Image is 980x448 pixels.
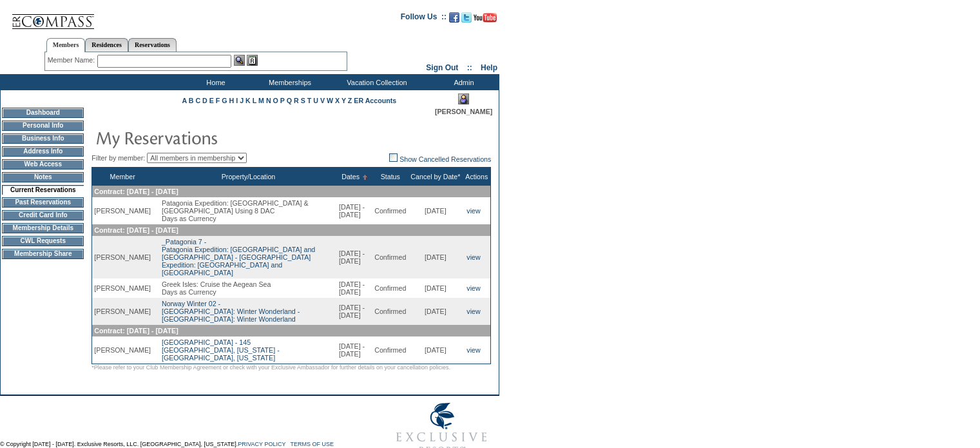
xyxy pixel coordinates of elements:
[236,97,238,104] a: I
[240,97,244,104] a: J
[91,364,450,371] span: *Please refer to your Club Membership Agreement or check with your Exclusive Ambassador for furth...
[466,284,480,292] a: view
[91,154,145,162] span: Filter by member:
[408,236,463,278] td: [DATE]
[458,93,469,104] img: Impersonate
[410,173,460,180] a: Cancel by Date*
[182,97,186,104] a: A
[251,74,325,90] td: Memberships
[2,249,84,259] td: Membership Share
[222,173,276,180] a: Property/Location
[253,97,256,104] a: L
[449,16,459,24] a: Become our fan on Facebook
[202,97,207,104] a: D
[307,97,312,104] a: T
[2,185,84,195] td: Current Reservations
[48,55,97,66] div: Member Name:
[95,124,353,150] img: pgTtlMyReservations.gif
[92,278,153,298] td: [PERSON_NAME]
[461,12,472,23] img: Follow us on Twitter
[466,346,480,354] a: view
[425,74,499,90] td: Admin
[162,300,300,323] a: Norway Winter 02 -[GEOGRAPHIC_DATA]: Winter Wonderland - [GEOGRAPHIC_DATA]: Winter Wonderland
[467,63,472,72] span: ::
[463,168,490,186] th: Actions
[408,336,463,364] td: [DATE]
[245,97,251,104] a: K
[195,97,200,104] a: C
[110,173,135,180] a: Member
[2,133,84,144] td: Business Info
[238,441,285,447] a: PRIVACY POLICY
[92,197,153,224] td: [PERSON_NAME]
[337,278,372,298] td: [DATE] - [DATE]
[92,298,153,325] td: [PERSON_NAME]
[360,175,368,180] img: Ascending
[389,153,398,162] img: chk_off.JPG
[189,97,194,104] a: B
[301,97,305,104] a: S
[401,11,447,26] td: Follow Us ::
[234,55,245,66] img: View
[354,97,396,104] a: ER Accounts
[408,197,463,224] td: [DATE]
[466,307,480,315] a: view
[229,97,235,104] a: H
[474,13,497,23] img: Subscribe to our YouTube Channel
[466,253,480,261] a: view
[426,63,458,72] a: Sign Out
[46,38,86,52] a: Members
[481,63,497,72] a: Help
[2,146,84,157] td: Address Info
[258,97,264,104] a: M
[320,97,325,104] a: V
[11,3,95,30] img: Compass Home
[216,97,220,104] a: F
[2,159,84,170] td: Web Access
[341,97,346,104] a: Y
[273,97,278,104] a: O
[2,121,84,131] td: Personal Info
[2,172,84,182] td: Notes
[162,199,309,222] span: Patagonia Expedition: [GEOGRAPHIC_DATA] & [GEOGRAPHIC_DATA] Using 8 DAC Days as Currency
[247,55,258,66] img: Reservations
[266,97,271,104] a: N
[128,38,177,52] a: Reservations
[372,336,408,364] td: Confirmed
[389,155,491,163] a: Show Cancelled Reservations
[327,97,333,104] a: W
[287,97,292,104] a: Q
[466,207,480,215] a: view
[337,298,372,325] td: [DATE] - [DATE]
[162,280,271,296] span: Greek Isles: Cruise the Aegean Sea Days as Currency
[372,197,408,224] td: Confirmed
[294,97,299,104] a: R
[162,238,315,277] a: _Patagonia 7 -Patagonia Expedition: [GEOGRAPHIC_DATA] and [GEOGRAPHIC_DATA] - [GEOGRAPHIC_DATA] E...
[94,188,178,195] span: Contract: [DATE] - [DATE]
[291,441,334,447] a: TERMS OF USE
[381,173,400,180] a: Status
[335,97,340,104] a: X
[94,226,178,234] span: Contract: [DATE] - [DATE]
[372,236,408,278] td: Confirmed
[474,16,497,24] a: Subscribe to our YouTube Channel
[348,97,352,104] a: Z
[162,338,280,362] a: [GEOGRAPHIC_DATA] - 145[GEOGRAPHIC_DATA], [US_STATE] - [GEOGRAPHIC_DATA], [US_STATE]
[209,97,214,104] a: E
[2,197,84,208] td: Past Reservations
[177,74,251,90] td: Home
[92,236,153,278] td: [PERSON_NAME]
[2,236,84,246] td: CWL Requests
[408,298,463,325] td: [DATE]
[337,236,372,278] td: [DATE] - [DATE]
[435,108,492,115] span: [PERSON_NAME]
[372,298,408,325] td: Confirmed
[408,278,463,298] td: [DATE]
[337,197,372,224] td: [DATE] - [DATE]
[222,97,227,104] a: G
[85,38,128,52] a: Residences
[325,74,425,90] td: Vacation Collection
[372,278,408,298] td: Confirmed
[341,173,360,180] a: Dates
[94,327,178,335] span: Contract: [DATE] - [DATE]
